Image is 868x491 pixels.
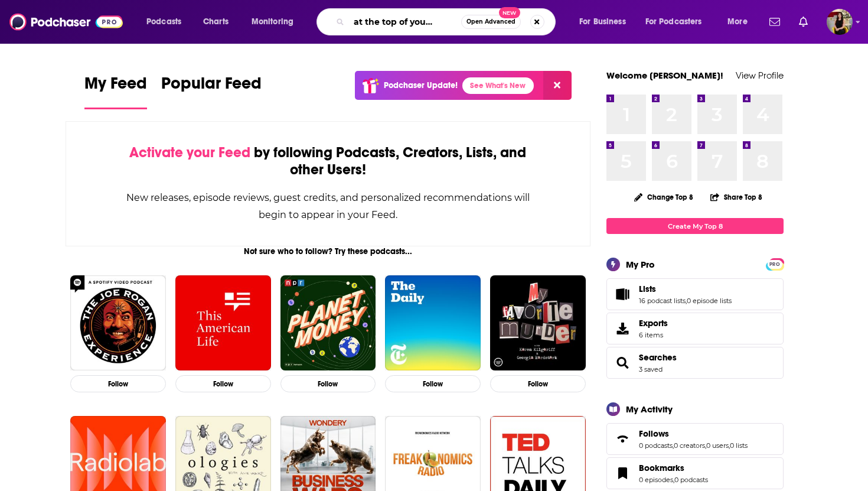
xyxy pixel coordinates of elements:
[129,144,250,161] span: Activate your Feed
[645,14,702,30] span: For Podcasters
[579,14,626,30] span: For Business
[705,441,706,450] span: ,
[611,355,634,371] a: Searches
[686,297,687,305] span: ,
[674,476,708,484] a: 0 podcasts
[729,441,730,450] span: ,
[280,375,376,392] button: Follow
[768,260,782,269] span: PRO
[252,14,293,30] span: Monitoring
[161,73,262,109] a: Popular Feed
[638,12,719,31] button: open menu
[736,70,784,81] a: View Profile
[9,11,123,33] img: Podchaser - Follow, Share and Rate Podcasts
[626,404,673,415] div: My Activity
[466,19,515,25] span: Open Advanced
[639,365,663,373] a: 3 saved
[673,476,674,484] span: ,
[727,14,748,30] span: More
[611,465,634,482] a: Bookmarks
[195,12,236,31] a: Charts
[606,278,784,310] span: Lists
[639,441,673,450] a: 0 podcasts
[639,318,668,329] span: Exports
[385,375,481,392] button: Follow
[674,441,705,450] a: 0 creators
[765,12,785,32] a: Show notifications dropdown
[384,80,458,90] p: Podchaser Update!
[203,14,229,30] span: Charts
[84,73,147,100] span: My Feed
[673,441,674,450] span: ,
[138,12,197,31] button: open menu
[639,331,668,339] span: 6 items
[730,441,748,450] a: 0 lists
[161,73,262,100] span: Popular Feed
[639,476,673,484] a: 0 episodes
[611,320,634,337] span: Exports
[606,218,784,234] a: Create My Top 8
[606,457,784,489] span: Bookmarks
[70,275,166,371] img: The Joe Rogan Experience
[639,428,748,439] a: Follows
[639,463,684,473] span: Bookmarks
[280,275,376,371] img: Planet Money
[70,375,166,392] button: Follow
[571,12,641,31] button: open menu
[461,15,521,29] button: Open AdvancedNew
[627,190,700,204] button: Change Top 8
[827,9,853,35] button: Show profile menu
[175,375,271,392] button: Follow
[66,246,590,256] div: Not sure who to follow? Try these podcasts...
[827,9,853,35] img: User Profile
[490,275,586,371] img: My Favorite Murder with Karen Kilgariff and Georgia Hardstark
[243,12,309,31] button: open menu
[768,259,782,268] a: PRO
[490,375,586,392] button: Follow
[146,14,181,30] span: Podcasts
[125,189,531,223] div: New releases, episode reviews, guest credits, and personalized recommendations will begin to appe...
[639,463,708,473] a: Bookmarks
[611,431,634,447] a: Follows
[706,441,729,450] a: 0 users
[349,12,461,31] input: Search podcasts, credits, & more...
[606,347,784,379] span: Searches
[462,77,534,94] a: See What's New
[639,284,732,294] a: Lists
[175,275,271,371] img: This American Life
[719,12,762,31] button: open menu
[606,313,784,344] a: Exports
[606,423,784,455] span: Follows
[794,12,812,32] a: Show notifications dropdown
[687,297,732,305] a: 0 episode lists
[639,352,677,363] a: Searches
[639,297,686,305] a: 16 podcast lists
[639,428,669,439] span: Follows
[385,275,481,371] img: The Daily
[606,70,723,81] a: Welcome [PERSON_NAME]!
[328,8,567,35] div: Search podcasts, credits, & more...
[611,286,634,303] a: Lists
[827,9,853,35] span: Logged in as cassey
[626,259,655,270] div: My Pro
[125,144,531,178] div: by following Podcasts, Creators, Lists, and other Users!
[84,73,147,109] a: My Feed
[710,186,763,209] button: Share Top 8
[639,284,656,294] span: Lists
[499,7,520,18] span: New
